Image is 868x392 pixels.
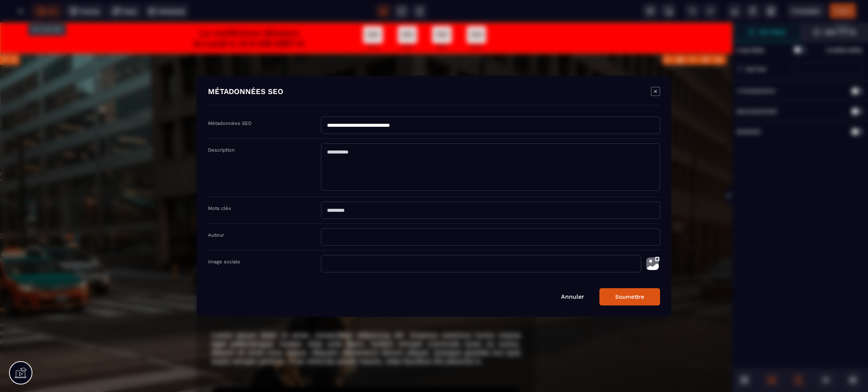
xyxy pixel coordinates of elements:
a: Annuler [561,293,584,300]
h4: MÉTADONNÉES SEO [208,87,283,97]
button: Soumettre [599,288,660,305]
text: Lorem ipsum dolor sit amet, consectetur adipiscing elit. Vivamus maximus luctus massa eget pellen... [212,307,521,345]
label: Auteur [208,232,224,238]
label: Mots clés [208,205,231,211]
label: Description [208,147,235,153]
span: Lundi à 12:0 AM GMT+2 [203,16,304,26]
img: photo-upload.002a6cb0.svg [645,255,660,272]
div: JOU [363,21,383,27]
div: 00 [398,4,417,21]
div: 00 [432,4,452,21]
label: Métadonnées SEO [208,120,252,126]
div: MIN [432,21,452,27]
h2: Le webinaire va bientot commencer [212,55,521,106]
div: 00 [467,4,486,21]
i: Regardez cette vidéo en attendant que le webinaire démarre [265,112,467,120]
div: HRS [398,21,417,27]
div: SEC [467,21,486,27]
div: 00 [363,4,383,21]
label: Image sociale [208,259,240,264]
span: La conférence démarre le [194,5,299,26]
